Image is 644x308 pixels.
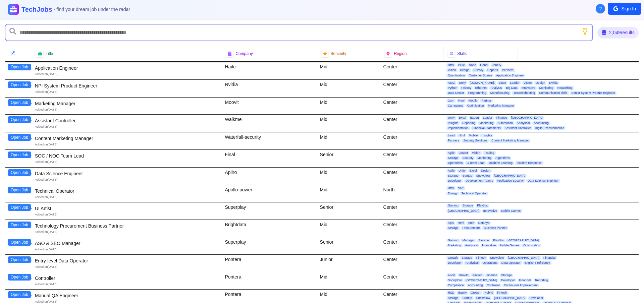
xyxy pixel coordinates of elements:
[506,256,541,260] span: [GEOGRAPHIC_DATA]
[518,279,532,282] span: Financial
[35,257,219,264] div: Entry-level Data Operator
[528,296,544,300] span: Developer
[457,186,465,190] span: ייצור
[467,91,488,95] span: Programming
[8,274,31,281] button: Open Job
[460,192,488,195] span: Technical Operator
[446,192,459,195] span: Energy
[476,156,493,160] span: Monitoring
[496,121,514,125] span: Automation
[480,169,492,173] span: Design
[509,81,521,85] span: Leader
[317,255,381,272] div: Junior
[446,301,461,305] span: Financial
[457,151,469,155] span: Leader
[493,174,527,178] span: [GEOGRAPHIC_DATA]
[35,160,219,164] div: Added on [DATE]
[483,291,494,295] span: Hybrid
[35,152,219,159] div: SOC / NOC Team Lead
[457,221,466,225] span: Html
[534,279,549,282] span: Reporting
[222,98,317,115] div: Moovit
[479,63,489,67] span: Genai
[483,151,496,155] span: Trading
[380,168,444,185] div: Center
[235,51,253,56] span: Company
[317,185,381,202] div: Mid
[487,161,514,165] span: Machine Learning
[548,81,559,85] span: Nvidia
[317,115,381,132] div: Mid
[471,126,502,130] span: Financial Statements
[317,80,381,97] div: Mid
[491,63,502,67] span: Jquery
[35,125,219,129] div: Added on [DATE]
[446,239,460,242] span: Gaming
[222,237,317,254] div: Superplay
[516,121,531,125] span: Analytical
[222,168,317,185] div: Apiiro
[501,68,515,72] span: Partners
[446,134,456,137] span: Lead
[446,63,455,67] span: Html
[380,290,444,307] div: Center
[35,292,219,299] div: Manual QA Engineer
[461,174,474,178] span: Startup
[8,204,31,211] button: Open Job
[8,187,31,193] button: Open Job
[459,68,471,72] span: Design
[446,291,455,295] span: R&D
[461,204,475,207] span: Storage
[468,74,494,77] span: Customer Stories
[478,121,495,125] span: Monitoring
[468,169,478,173] span: Excel
[464,261,480,265] span: Analytical
[468,63,478,67] span: Node
[512,91,536,95] span: Troubleshooting
[8,81,31,88] button: Open Job
[532,121,550,125] span: Accounting
[500,273,513,277] span: Storage
[35,300,219,304] div: Added on [DATE]
[464,179,494,183] span: Development Teams
[222,220,317,237] div: Brightdata
[475,256,488,260] span: Fintech
[35,65,219,71] div: Application Engineer
[520,86,537,90] span: Innovative
[500,279,516,282] span: Developer
[465,161,486,165] span: C Team Lead
[222,115,317,132] div: Walkme
[35,247,219,252] div: Added on [DATE]
[523,261,551,265] span: English Proficiency
[331,51,346,56] span: Seniority
[494,156,511,160] span: Algorithms
[222,80,317,97] div: Nvidia
[457,291,468,295] span: Equity
[46,51,53,56] span: Title
[469,81,496,85] span: [DOMAIN_NAME].
[317,98,381,115] div: Mid
[503,126,532,130] span: Assistant Controller
[35,72,219,76] div: Added on [DATE]
[482,226,508,230] span: Business Partner
[506,239,540,242] span: [GEOGRAPHIC_DATA]
[8,116,31,123] button: Open Job
[446,104,465,108] span: Campaigns
[493,296,527,300] span: [GEOGRAPHIC_DATA]
[458,273,470,277] span: Growth
[461,156,475,160] span: Security
[462,139,489,142] span: Security Solutions
[380,185,444,202] div: North
[480,134,493,137] span: Insights
[317,132,381,149] div: Mid
[446,86,459,90] span: Python
[35,90,219,94] div: Added on [DATE]
[35,195,219,199] div: Added on [DATE]
[446,279,463,282] span: Snowplow
[35,142,219,147] div: Added on [DATE]
[502,284,539,287] span: Continuous Improvement
[222,132,317,149] div: Waterfall-security
[380,255,444,272] div: Center
[599,5,602,12] span: ?
[497,81,507,85] span: Linux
